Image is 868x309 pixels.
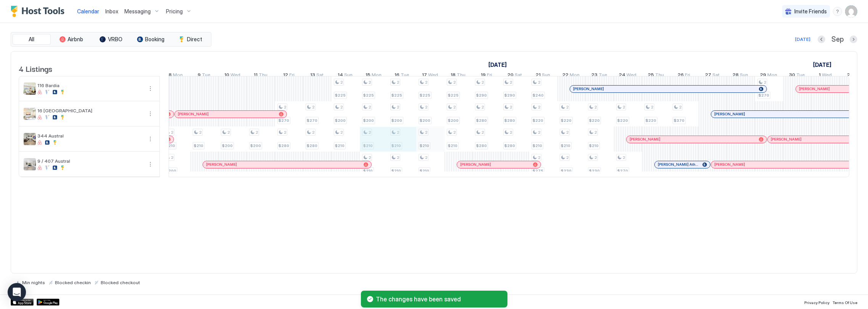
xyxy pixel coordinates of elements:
a: September 8, 2025 [167,70,185,81]
span: $200 [222,143,233,148]
a: October 1, 2025 [817,70,834,81]
span: 2 [566,155,568,160]
a: September 20, 2025 [506,70,524,81]
span: Mon [173,72,183,80]
span: 2 [482,130,484,135]
span: [PERSON_NAME] [460,162,491,167]
span: 2 [538,105,540,110]
span: 26 [678,72,684,80]
span: 2 [340,80,343,85]
span: $220 [533,118,543,123]
span: 2 [312,130,314,135]
span: $210 [533,143,542,148]
a: September 11, 2025 [252,70,269,81]
span: $210 [448,143,457,148]
button: Previous month [818,36,825,43]
button: More options [146,109,155,118]
span: Thu [259,72,267,80]
span: $275 [533,168,543,173]
span: Airbnb [68,36,84,43]
span: 2 [764,80,766,85]
span: $200 [335,118,346,123]
span: 2 [425,130,427,135]
span: 2 [510,105,512,110]
a: September 19, 2025 [479,70,494,81]
span: [PERSON_NAME] [714,162,745,167]
span: 30 [789,72,796,80]
span: Pricing [166,8,183,15]
span: Invite Friends [794,8,827,15]
span: Wed [626,72,636,80]
span: Direct [187,36,202,43]
span: 27 [705,72,711,80]
button: Airbnb [52,34,90,45]
span: 2 [594,155,597,160]
a: September 15, 2025 [364,70,383,81]
span: $370 [674,118,684,123]
span: $200 [391,118,402,123]
span: 2 [453,130,456,135]
div: menu [146,134,155,144]
a: September 13, 2025 [309,70,326,81]
span: 29 [760,72,767,80]
span: $290 [504,93,515,98]
span: $210 [166,143,175,148]
a: September 25, 2025 [646,70,666,81]
span: 2 [566,105,568,110]
span: Tue [401,72,409,80]
span: Sun [740,72,749,80]
a: Inbox [105,7,118,15]
a: September 18, 2025 [449,70,468,81]
span: 2 [510,80,512,85]
span: Min nights [22,280,45,285]
div: listing image [24,83,36,95]
a: September 30, 2025 [787,70,807,81]
a: September 27, 2025 [703,70,721,81]
span: $225 [335,93,346,98]
span: The changes have been saved [376,295,501,303]
span: Fri [289,72,295,80]
div: User profile [845,5,857,18]
span: 2 [538,80,540,85]
span: Calendar [77,8,99,15]
span: Mon [372,72,382,80]
div: menu [146,160,155,169]
span: [PERSON_NAME] [178,112,209,116]
a: September 12, 2025 [281,70,296,81]
span: 2 [425,155,427,160]
span: 2 [340,130,343,135]
a: September 23, 2025 [590,70,609,81]
span: Inbox [105,8,118,15]
a: September 22, 2025 [561,70,582,81]
span: $200 [448,118,459,123]
span: [PERSON_NAME] [630,137,660,142]
span: Booking [145,36,165,43]
span: Wed [230,72,240,80]
span: 2 [256,130,258,135]
span: $220 [617,118,628,123]
span: 17 [422,72,427,80]
span: $290 [476,93,487,98]
span: 21 [536,72,541,80]
span: Sat [712,72,720,80]
button: [DATE] [794,35,812,44]
span: 2 [369,105,371,110]
span: $210 [420,168,429,173]
span: [PERSON_NAME] [771,137,802,142]
span: 13 [311,72,316,80]
span: VRBO [108,36,122,43]
a: September 14, 2025 [336,70,355,81]
span: 2 [482,80,484,85]
span: 2 [623,155,625,160]
a: Host Tools Logo [11,6,68,17]
span: $240 [533,93,544,98]
span: 2 [482,105,484,110]
button: Booking [132,34,170,45]
a: September 24, 2025 [617,70,638,81]
span: $230 [561,168,572,173]
span: 2 [538,130,540,135]
span: 2 [510,130,512,135]
span: $280 [476,143,487,148]
span: $270 [617,168,628,173]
